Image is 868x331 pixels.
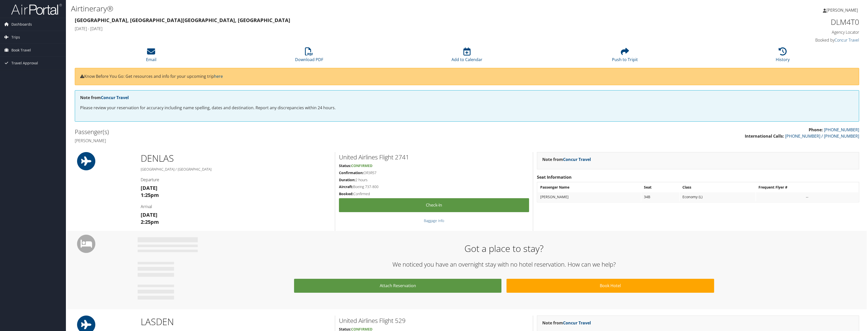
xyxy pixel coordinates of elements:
[141,316,331,328] h1: LAS DEN
[141,167,331,172] h5: [GEOGRAPHIC_DATA] / [GEOGRAPHIC_DATA]
[537,174,572,180] strong: Seat Information
[75,127,463,136] h2: Passenger(s)
[11,44,31,57] span: Book Travel
[71,3,599,14] h1: Airtinerary®
[339,316,529,325] h2: United Airlines Flight 529
[339,177,355,182] strong: Duration:
[141,260,867,269] h2: We noticed you have an overnight stay with no hotel reservation. How can we help?
[451,50,482,62] a: Add to Calendar
[101,95,129,100] a: Concur Travel
[141,185,157,191] strong: [DATE]
[141,192,159,198] strong: 1:25pm
[75,138,463,143] h4: [PERSON_NAME]
[758,195,856,199] div: --
[339,191,529,196] h5: Confirmed
[141,218,159,225] strong: 2:25pm
[612,50,638,62] a: Push to Tripit
[745,133,784,139] strong: International Calls:
[826,7,858,13] span: [PERSON_NAME]
[339,184,353,189] strong: Aircraft:
[80,73,854,80] p: Know Before You Go: Get resources and info for your upcoming trip
[538,183,641,192] th: Passenger Name
[339,198,529,212] a: Check-in
[339,191,353,196] strong: Booked:
[141,204,331,209] h4: Arrival
[339,153,529,161] h2: United Airlines Flight 2741
[538,192,641,201] td: [PERSON_NAME]
[835,37,859,43] a: Concur Travel
[669,17,859,27] h1: DLM4T0
[141,177,331,182] h4: Departure
[80,105,854,111] p: Please review your reservation for accuracy including name spelling, dates and destination. Repor...
[641,192,680,201] td: 34B
[809,127,823,133] strong: Phone:
[75,26,661,31] h4: [DATE] - [DATE]
[339,170,529,175] h5: OR3R57
[294,279,501,293] a: Attach Reservation
[339,177,529,182] h5: 2 hours
[563,320,591,326] a: Concur Travel
[214,73,223,79] a: here
[785,133,859,139] a: [PHONE_NUMBER] / [PHONE_NUMBER]
[669,29,859,35] h4: Agency Locator
[756,183,858,192] th: Frequent Flyer #
[669,37,859,43] h4: Booked by
[351,163,372,168] span: Confirmed
[680,192,755,201] td: Economy (L)
[542,320,591,326] strong: Note from
[563,157,591,162] a: Concur Travel
[823,3,863,18] a: [PERSON_NAME]
[141,152,331,165] h1: DEN LAS
[11,57,38,69] span: Travel Approval
[11,31,20,44] span: Trips
[680,183,755,192] th: Class
[141,211,157,218] strong: [DATE]
[507,279,714,293] a: Book Hotel
[11,18,32,31] span: Dashboards
[339,184,529,189] h5: Boeing 737-800
[542,157,591,162] strong: Note from
[776,50,790,62] a: History
[80,95,129,100] strong: Note from
[146,50,156,62] a: Email
[641,183,680,192] th: Seat
[424,218,444,223] a: Baggage Info
[339,163,351,168] strong: Status:
[824,127,859,133] a: [PHONE_NUMBER]
[141,242,867,255] h1: Got a place to stay?
[295,50,323,62] a: Download PDF
[11,3,62,15] img: airportal-logo.png
[75,17,290,24] strong: [GEOGRAPHIC_DATA], [GEOGRAPHIC_DATA] [GEOGRAPHIC_DATA], [GEOGRAPHIC_DATA]
[339,170,364,175] strong: Confirmation:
